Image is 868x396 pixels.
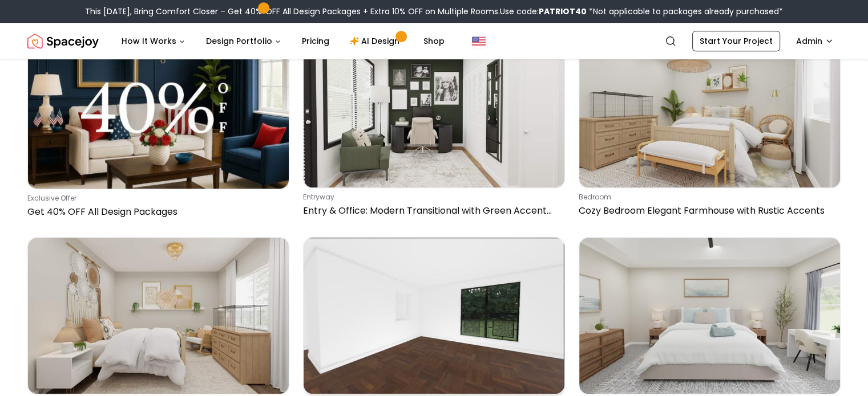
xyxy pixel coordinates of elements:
[539,6,587,17] b: PATRIOT40
[472,34,486,48] img: United States
[28,31,289,188] img: Get 40% OFF All Design Packages
[341,30,412,52] a: AI Design
[579,193,836,202] p: bedroom
[579,204,836,218] p: Cozy Bedroom Elegant Farmhouse with Rustic Accents
[789,31,841,51] button: Admin
[579,31,841,223] a: Cozy Bedroom Elegant Farmhouse with Rustic AccentsbedroomCozy Bedroom Elegant Farmhouse with Rust...
[27,194,285,203] p: Exclusive Offer
[28,238,289,394] img: Boho Bedroom with Natural Accents
[112,30,454,52] nav: Main
[579,31,840,187] img: Cozy Bedroom Elegant Farmhouse with Rustic Accents
[112,30,195,52] button: How It Works
[303,193,560,202] p: entryway
[27,23,841,59] nav: Global
[304,238,564,394] img: Minimalist Room with Wood Flooring and Natural Light
[500,6,587,17] span: Use code:
[27,30,99,52] img: Spacejoy Logo
[85,6,783,17] div: This [DATE], Bring Comfort Closer – Get 40% OFF All Design Packages + Extra 10% OFF on Multiple R...
[587,6,783,17] span: *Not applicable to packages already purchased*
[414,30,454,52] a: Shop
[27,30,99,52] a: Spacejoy
[293,30,338,52] a: Pricing
[27,205,285,219] p: Get 40% OFF All Design Packages
[304,31,564,187] img: Entry & Office: Modern Transitional with Green Accent Wall
[27,31,289,223] a: Get 40% OFF All Design PackagesExclusive OfferGet 40% OFF All Design Packages
[692,31,780,51] a: Start Your Project
[197,30,290,52] button: Design Portfolio
[303,31,565,223] a: Entry & Office: Modern Transitional with Green Accent WallentrywayEntry & Office: Modern Transiti...
[303,204,560,218] p: Entry & Office: Modern Transitional with Green Accent Wall
[579,238,840,394] img: Bedroom: Mid-Century Contemporary with Calm Vibes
